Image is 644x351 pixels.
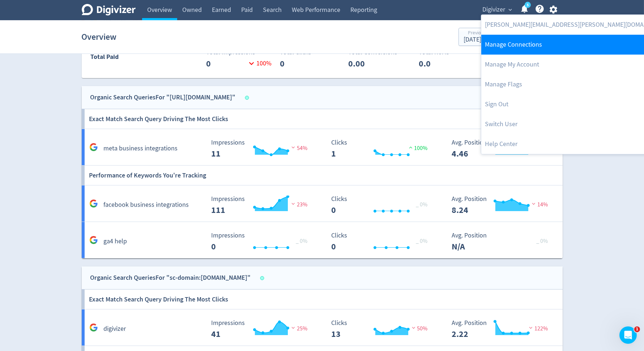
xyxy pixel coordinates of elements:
[634,326,640,332] span: 1
[619,326,637,344] iframe: Intercom live chat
